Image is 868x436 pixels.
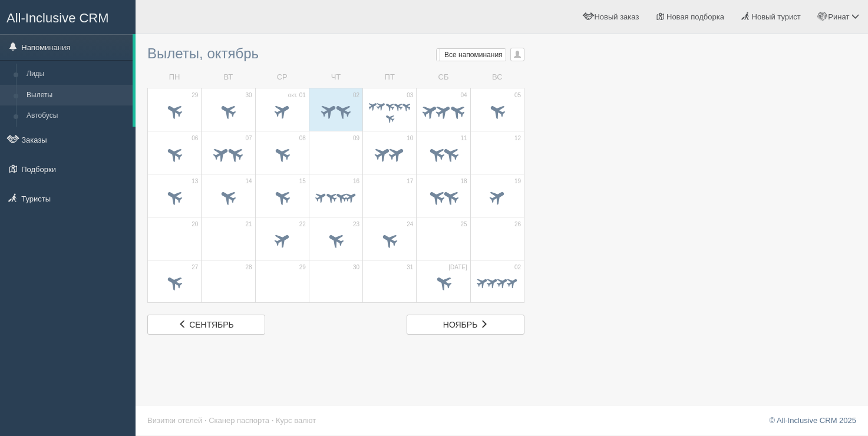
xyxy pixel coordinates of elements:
[309,67,362,88] td: ЧТ
[443,320,478,329] span: ноябрь
[514,91,521,100] span: 05
[353,177,359,186] span: 16
[407,91,413,100] span: 03
[407,315,524,335] a: ноябрь
[514,263,521,272] span: 02
[299,263,306,272] span: 29
[147,46,524,61] h3: Вылеты, октябрь
[407,263,413,272] span: 31
[147,416,202,425] a: Визитки отелей
[276,416,316,425] a: Курс валют
[363,67,417,88] td: ПТ
[192,220,198,229] span: 20
[245,177,252,186] span: 14
[148,67,202,88] td: ПН
[444,51,503,59] span: Все напоминания
[353,134,359,143] span: 09
[189,320,234,329] span: сентябрь
[192,177,198,186] span: 13
[255,67,309,88] td: СР
[514,177,521,186] span: 19
[245,220,252,229] span: 21
[514,134,521,143] span: 12
[461,91,467,100] span: 04
[209,416,269,425] a: Сканер паспорта
[407,134,413,143] span: 10
[21,85,133,106] a: Вылеты
[461,220,467,229] span: 25
[192,263,198,272] span: 27
[245,263,252,272] span: 28
[272,416,274,425] span: ·
[407,177,413,186] span: 17
[353,220,359,229] span: 23
[21,105,133,127] a: Автобусы
[6,11,109,25] span: All-Inclusive CRM
[769,416,856,425] a: © All-Inclusive CRM 2025
[353,263,359,272] span: 30
[1,1,135,33] a: All-Inclusive CRM
[299,134,306,143] span: 08
[299,220,306,229] span: 22
[21,64,133,85] a: Лиды
[448,263,467,272] span: [DATE]
[594,12,639,21] span: Новый заказ
[204,416,207,425] span: ·
[192,134,198,143] span: 06
[288,91,306,100] span: окт. 01
[353,91,359,100] span: 02
[461,134,467,143] span: 11
[202,67,255,88] td: ВТ
[245,91,252,100] span: 30
[299,177,306,186] span: 15
[407,220,413,229] span: 24
[245,134,252,143] span: 07
[828,12,849,21] span: Ринат
[461,177,467,186] span: 18
[752,12,801,21] span: Новый турист
[514,220,521,229] span: 26
[470,67,524,88] td: ВС
[192,91,198,100] span: 29
[147,315,265,335] a: сентябрь
[666,12,724,21] span: Новая подборка
[417,67,470,88] td: СБ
